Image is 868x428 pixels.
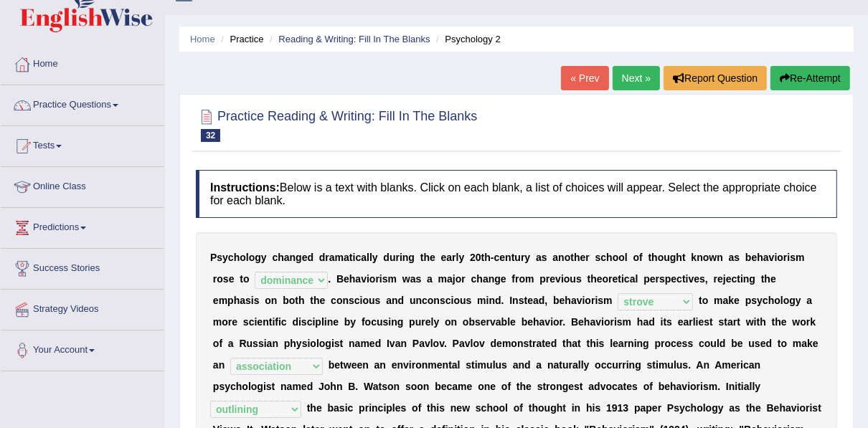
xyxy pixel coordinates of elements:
b: y [757,295,763,306]
b: h [278,252,284,263]
a: « Prev [561,66,608,90]
b: o [618,252,625,263]
b: g [494,273,501,285]
b: a [447,273,453,285]
a: Success Stories [1,249,164,285]
b: d [308,252,314,263]
b: f [275,316,278,328]
b: t [618,273,621,285]
b: o [217,273,223,285]
b: e [430,252,435,263]
b: i [788,252,791,263]
b: a [552,252,558,263]
b: r [515,273,519,285]
b: e [694,273,699,285]
b: r [325,252,329,263]
b: c [445,295,451,306]
b: c [331,295,336,306]
b: l [367,252,369,263]
b: i [367,273,369,285]
b: n [558,252,565,263]
b: k [692,252,697,263]
b: s [223,273,229,285]
a: Practice Questions [1,85,164,121]
b: h [765,273,771,285]
b: s [751,295,757,306]
b: c [281,316,287,328]
b: i [278,316,281,328]
b: v [361,273,367,285]
b: o [564,273,570,285]
b: s [440,295,445,306]
b: m [388,273,397,285]
b: e [752,252,758,263]
b: c [249,316,255,328]
b: y [796,295,801,306]
b: e [229,273,235,285]
b: y [372,252,378,263]
b: o [222,316,228,328]
b: t [524,295,528,306]
b: d [495,295,501,306]
b: i [595,295,598,306]
b: r [228,316,232,328]
b: n [290,252,296,263]
b: y [222,252,228,263]
b: i [486,295,489,306]
b: t [648,252,652,263]
b: i [251,295,254,306]
b: e [671,273,676,285]
b: h [651,252,658,263]
b: c [676,273,682,285]
b: v [689,273,694,285]
b: n [717,252,723,263]
b: a [344,252,349,263]
b: n [697,252,703,263]
b: 0 [476,252,481,263]
b: e [560,295,565,306]
b: a [386,295,392,306]
b: b [553,295,560,306]
b: s [217,252,222,263]
b: n [402,252,409,263]
b: c [354,295,360,306]
b: - [491,252,494,263]
b: m [438,273,447,285]
b: h [234,295,240,306]
a: Predictions [1,208,164,244]
b: t [511,252,515,263]
b: c [732,273,737,285]
b: e [320,295,326,306]
b: r [396,252,400,263]
b: o [249,252,255,263]
b: o [240,252,246,263]
b: m [714,295,722,306]
b: s [790,252,796,263]
b: o [369,273,376,285]
b: h [676,252,683,263]
b: a [723,295,729,306]
b: a [807,295,813,306]
b: s [382,273,388,285]
a: Your Account [1,330,164,366]
h4: Below is a text with blanks. Click on each blank, a list of choices will appear. Select the appro... [196,170,837,218]
b: B [336,273,344,285]
b: e [257,316,263,328]
b: o [613,252,619,263]
b: m [335,252,344,263]
b: i [400,252,402,263]
a: Home [190,34,215,44]
b: g [670,252,676,263]
b: n [505,252,511,263]
b: y [261,252,267,263]
b: i [353,252,356,263]
b: p [539,273,546,285]
b: . [501,295,504,306]
b: w [709,252,717,263]
b: l [321,316,324,328]
b: f [639,252,643,263]
b: n [512,295,519,306]
b: p [643,273,650,285]
li: Psychology 2 [433,32,501,46]
b: u [369,295,375,306]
